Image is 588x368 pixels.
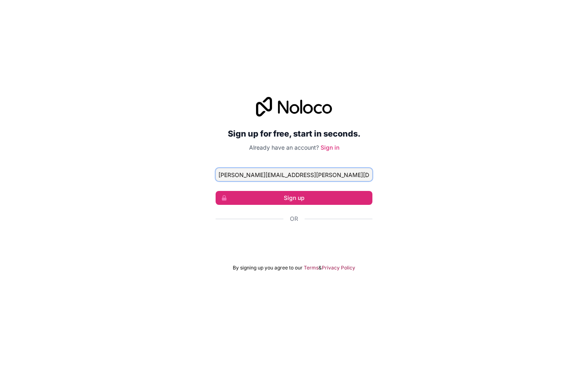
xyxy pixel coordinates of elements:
button: Sign up [216,191,372,205]
iframe: Botón de Acceder con Google [212,232,376,250]
a: Privacy Policy [322,265,355,271]
a: Sign in [321,144,339,151]
a: Terms [304,265,318,271]
h2: Sign up for free, start in seconds. [216,126,372,141]
span: Already have an account? [249,144,319,151]
input: Email address [216,168,372,181]
span: Or [290,215,298,223]
span: & [318,265,322,271]
span: By signing up you agree to our [233,265,303,271]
